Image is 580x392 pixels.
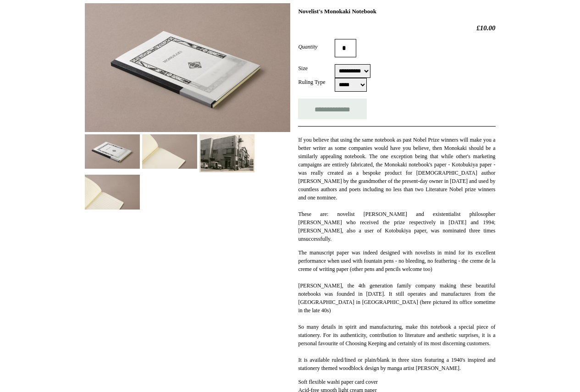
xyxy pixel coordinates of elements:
label: Size [298,64,335,72]
span: Soft flexible washi paper card cover [298,379,378,385]
label: Quantity [298,43,335,51]
img: Novelist's Monokaki Notebook [85,134,140,169]
img: Novelist's Monokaki Notebook [85,3,290,132]
label: Ruling Type [298,78,335,86]
p: The manuscript paper was indeed designed with novelists in mind for its excellent performance whe... [298,248,495,372]
h2: £10.00 [298,24,495,32]
p: If you believe that using the same notebook as past Nobel Prize winners will make you a better wr... [298,136,495,243]
img: Novelist's Monokaki Notebook [142,134,197,169]
img: Novelist's Monokaki Notebook [199,134,254,173]
h1: Novelist's Monokaki Notebook [298,8,495,15]
img: Novelist's Monokaki Notebook [85,175,140,209]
